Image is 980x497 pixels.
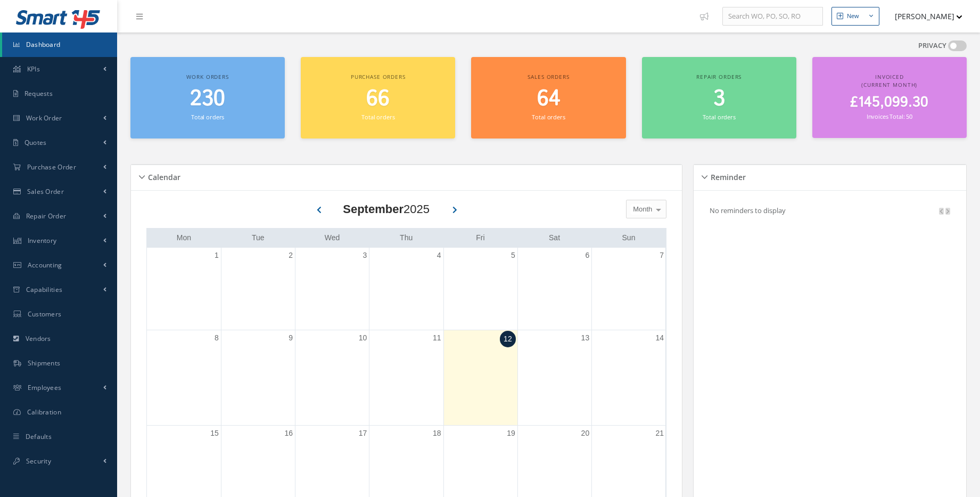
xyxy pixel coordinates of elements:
[885,6,962,27] button: [PERSON_NAME]
[471,57,625,138] a: Sales orders 64 Total orders
[398,231,415,245] a: Thursday
[357,330,369,346] a: September 10, 2025
[528,73,569,80] span: Sales orders
[505,426,517,441] a: September 19, 2025
[26,113,62,123] span: Work Order
[28,236,57,245] span: Inventory
[190,84,225,114] span: 230
[579,426,592,441] a: September 20, 2025
[24,138,47,147] span: Quotes
[250,231,267,245] a: Tuesday
[532,113,565,121] small: Total orders
[443,248,517,330] td: September 5, 2025
[26,40,61,49] span: Dashboard
[812,57,967,138] a: Invoiced (Current Month) £145,099.30 Invoices Total: 50
[517,330,591,426] td: September 13, 2025
[713,84,725,114] span: 3
[918,40,946,51] label: PRIVACY
[212,248,221,263] a: September 1, 2025
[343,202,403,216] b: September
[186,73,228,80] span: Work orders
[653,426,666,441] a: September 21, 2025
[369,248,443,330] td: September 4, 2025
[630,204,652,215] span: Month
[583,248,591,263] a: September 6, 2025
[212,330,221,346] a: September 8, 2025
[361,113,394,121] small: Total orders
[361,248,369,263] a: September 3, 2025
[2,32,117,57] a: Dashboard
[26,285,63,294] span: Capabilities
[147,248,221,330] td: September 1, 2025
[710,206,786,215] p: No reminders to display
[707,169,746,182] h5: Reminder
[175,231,193,245] a: Monday
[517,248,591,330] td: September 6, 2025
[26,432,52,441] span: Defaults
[620,231,638,245] a: Sunday
[592,248,666,330] td: September 7, 2025
[850,92,928,113] span: £145,099.30
[221,248,295,330] td: September 2, 2025
[443,330,517,426] td: September 12, 2025
[24,89,53,98] span: Requests
[509,248,517,263] a: September 5, 2025
[27,408,61,417] span: Calibration
[27,162,76,172] span: Purchase Order
[130,57,285,138] a: Work orders 230 Total orders
[301,57,455,138] a: Purchase orders 66 Total orders
[27,64,40,74] span: KPIs
[28,309,62,319] span: Customers
[642,57,796,138] a: Repair orders 3 Total orders
[867,112,912,120] small: Invoices Total: 50
[26,211,67,221] span: Repair Order
[431,426,443,441] a: September 18, 2025
[28,359,61,368] span: Shipments
[474,231,487,245] a: Friday
[657,248,666,263] a: September 7, 2025
[435,248,443,263] a: September 4, 2025
[722,7,823,26] input: Search WO, PO, SO, RO
[653,330,666,346] a: September 14, 2025
[351,73,406,80] span: Purchase orders
[147,330,221,426] td: September 8, 2025
[343,200,430,218] div: 2025
[579,330,592,346] a: September 13, 2025
[847,12,859,21] div: New
[500,331,516,347] a: September 12, 2025
[431,330,443,346] a: September 11, 2025
[286,330,295,346] a: September 9, 2025
[28,383,62,392] span: Employees
[696,73,742,80] span: Repair orders
[369,330,443,426] td: September 11, 2025
[861,81,917,88] span: (Current Month)
[703,113,736,121] small: Total orders
[875,73,904,80] span: Invoiced
[592,330,666,426] td: September 14, 2025
[221,330,295,426] td: September 9, 2025
[547,231,562,245] a: Saturday
[28,260,62,270] span: Accounting
[295,330,369,426] td: September 10, 2025
[26,334,51,343] span: Vendors
[145,169,180,182] h5: Calendar
[26,457,51,466] span: Security
[323,231,342,245] a: Wednesday
[282,426,295,441] a: September 16, 2025
[27,187,64,196] span: Sales Order
[191,113,224,121] small: Total orders
[831,7,879,26] button: New
[295,248,369,330] td: September 3, 2025
[357,426,369,441] a: September 17, 2025
[286,248,295,263] a: September 2, 2025
[537,84,561,114] span: 64
[366,84,390,114] span: 66
[208,426,221,441] a: September 15, 2025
